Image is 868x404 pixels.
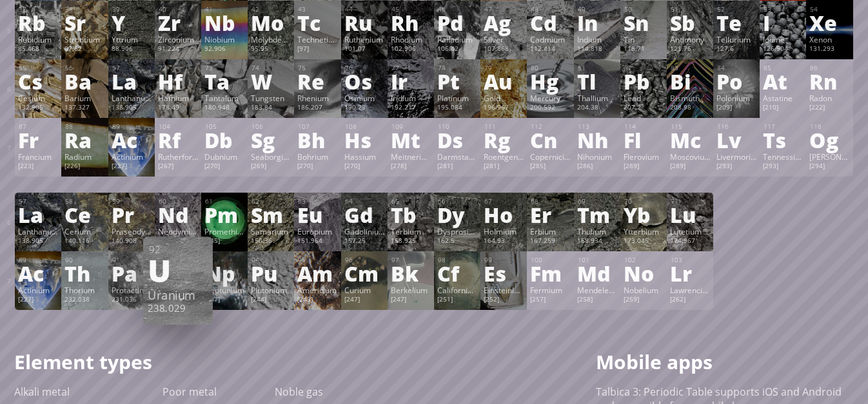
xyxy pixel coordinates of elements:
[344,130,384,150] div: Hs
[578,64,617,72] div: 81
[484,71,524,91] div: Au
[437,12,477,33] div: Pd
[298,122,337,131] div: 107
[437,103,477,113] div: 195.084
[204,204,244,225] div: Pm
[717,64,756,72] div: 84
[809,103,849,113] div: [222]
[65,122,104,131] div: 88
[391,130,431,150] div: Mt
[204,34,244,44] div: Niobium
[670,44,710,55] div: 121.76
[438,256,477,264] div: 98
[345,64,384,72] div: 76
[763,44,803,55] div: 126.904
[670,151,710,162] div: Moscovium
[205,122,244,131] div: 105
[577,93,617,103] div: Thallium
[531,5,570,14] div: 48
[344,93,384,103] div: Osmium
[65,64,104,72] div: 56
[671,64,710,72] div: 83
[18,34,58,44] div: Rubidium
[64,12,104,33] div: Sr
[159,64,198,72] div: 72
[112,93,152,103] div: Lanthanum
[204,71,244,91] div: Ta
[577,103,617,113] div: 204.38
[764,122,803,131] div: 117
[578,197,617,206] div: 69
[624,197,664,206] div: 70
[391,103,431,113] div: 192.217
[65,5,104,14] div: 38
[344,34,384,44] div: Ruthenium
[158,204,198,225] div: Nd
[18,93,58,103] div: Cesium
[112,263,152,284] div: Pa
[64,204,104,225] div: Ce
[530,103,570,113] div: 200.592
[484,93,524,103] div: Gold
[530,151,570,162] div: Copernicium
[717,5,756,14] div: 52
[716,103,756,113] div: [209]
[531,64,570,72] div: 80
[344,151,384,162] div: Hassium
[716,71,756,91] div: Po
[810,5,849,14] div: 54
[670,162,710,172] div: [289]
[391,71,431,91] div: Ir
[624,204,664,225] div: Yb
[112,130,152,150] div: Ac
[437,236,477,247] div: 162.5
[391,204,431,225] div: Tb
[251,263,291,284] div: Pu
[809,130,849,150] div: Og
[204,162,244,172] div: [270]
[251,44,291,55] div: 95.95
[158,103,198,113] div: 178.49
[578,5,617,14] div: 49
[391,256,431,264] div: 97
[204,263,244,284] div: Np
[297,93,337,103] div: Rhenium
[530,44,570,55] div: 112.414
[112,5,152,14] div: 39
[112,103,152,113] div: 138.905
[345,5,384,14] div: 44
[18,236,58,247] div: 138.905
[252,5,291,14] div: 42
[716,34,756,44] div: Tellurium
[624,34,664,44] div: Tin
[437,44,477,55] div: 106.42
[158,162,198,172] div: [267]
[530,226,570,236] div: Erbium
[624,93,664,103] div: Lead
[112,256,152,264] div: 91
[763,103,803,113] div: [210]
[809,44,849,55] div: 131.293
[18,226,58,236] div: Lanthanum
[251,12,291,33] div: Mo
[391,197,431,206] div: 65
[205,5,244,14] div: 41
[530,93,570,103] div: Mercury
[716,44,756,55] div: 127.6
[809,71,849,91] div: Rn
[19,64,58,72] div: 55
[64,263,104,284] div: Th
[624,5,664,14] div: 50
[251,93,291,103] div: Tungsten
[484,34,524,44] div: Silver
[64,130,104,150] div: Ra
[670,204,710,225] div: Lu
[810,64,849,72] div: 86
[578,122,617,131] div: 113
[670,71,710,91] div: Bi
[624,130,664,150] div: Fl
[297,44,337,55] div: [97]
[18,44,58,55] div: 85.468
[530,12,570,33] div: Cd
[670,103,710,113] div: 208.98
